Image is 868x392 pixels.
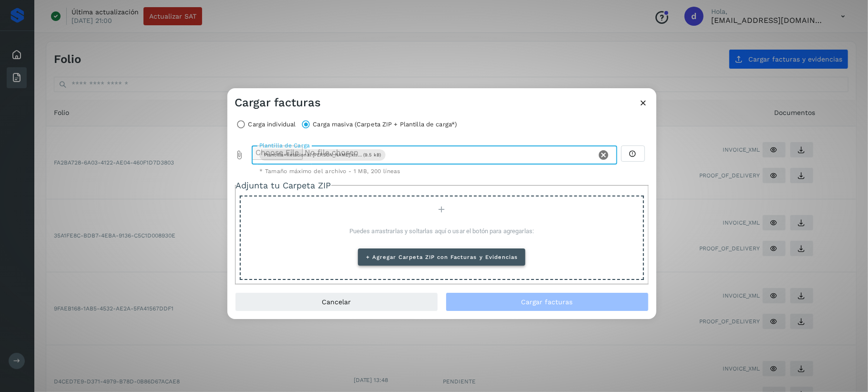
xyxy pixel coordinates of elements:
span: Cargar facturas [521,299,573,305]
button: Cargar facturas [446,292,649,311]
span: Cancelar [322,299,351,305]
div: Plantilla+Relacional [PERSON_NAME].xls… (9.5 kB) [264,152,381,159]
button: + Agregar Carpeta ZIP con Facturas y Evidencias [358,248,525,266]
span: Adjunta tu Carpeta ZIP [236,180,331,190]
span: + Agregar Carpeta ZIP con Facturas y Evidencias [366,254,518,260]
button: Cancelar [235,292,438,311]
div: * Tamaño máximo del archivo - 1 MB, 200 líneas [259,168,610,174]
span: Puedes arrastrarlas y soltarlas aquí o usar el botón para agregarlas: [349,227,534,235]
h3: Cargar facturas [235,96,321,110]
label: Carga masiva (Carpeta ZIP + Plantilla de carga*) [313,118,457,131]
label: Carga individual [248,118,296,131]
i: Plantilla de Carga prepended action [235,150,245,160]
i: Clear Plantilla de Carga [598,149,610,161]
